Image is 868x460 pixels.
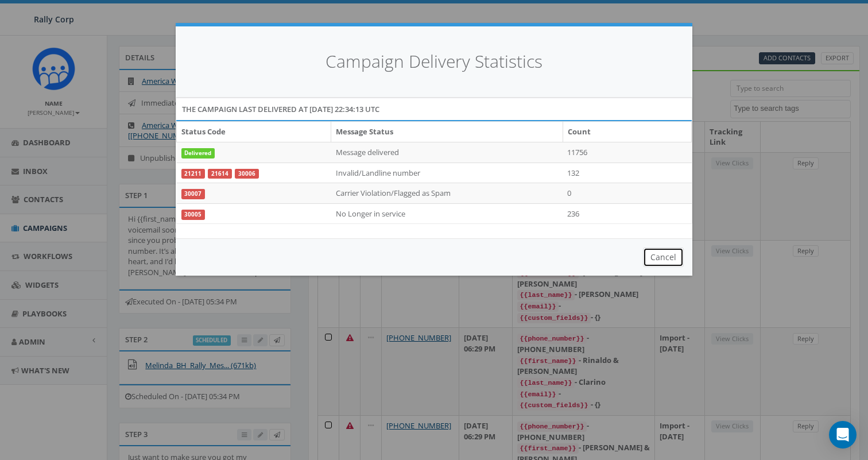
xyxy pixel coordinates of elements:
[193,49,675,74] h4: Campaign Delivery Statistics
[331,142,563,163] td: Message delivered
[181,189,206,199] a: 30007
[176,98,692,121] div: The campaign last delivered at [DATE] 22:34:13 UTC
[563,163,691,183] td: 132
[235,169,259,179] a: 30006
[181,148,215,159] span: Delivered
[563,183,691,204] td: 0
[331,203,563,223] td: No Longer in service
[331,163,563,183] td: Invalid/Landline number
[643,248,684,267] button: Cancel
[563,203,691,223] td: 236
[336,126,393,137] b: Message Status
[331,183,563,204] td: Carrier Violation/Flagged as Spam
[208,169,232,179] a: 21614
[181,210,206,220] a: 30005
[181,126,226,137] b: Status Code
[563,142,691,163] td: 11756
[181,169,206,179] a: 21211
[568,126,591,137] b: Count
[829,421,857,449] div: Open Intercom Messenger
